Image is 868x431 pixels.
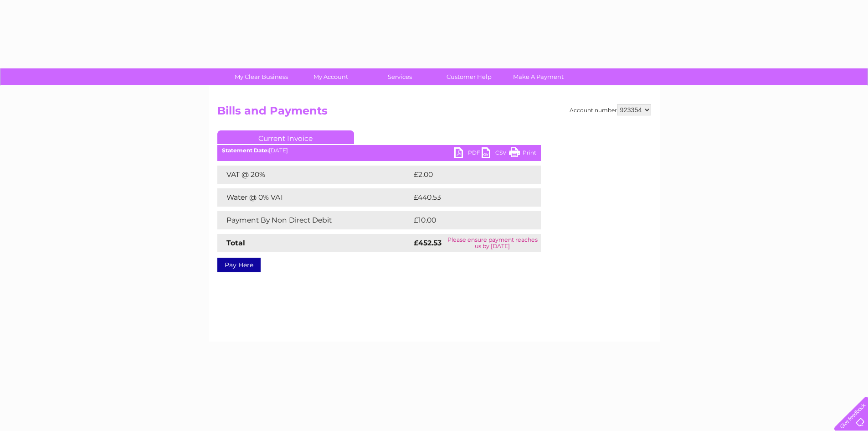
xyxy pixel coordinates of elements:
[217,188,411,207] td: Water @ 0% VAT
[217,166,411,184] td: VAT @ 20%
[454,147,482,161] a: PDF
[362,68,437,85] a: Services
[482,147,509,161] a: CSV
[411,166,520,184] td: £2.00
[222,147,269,154] b: Statement Date:
[217,147,541,154] div: [DATE]
[226,239,245,247] strong: Total
[217,130,354,144] a: Current Invoice
[411,211,522,229] td: £10.00
[217,211,411,229] td: Payment By Non Direct Debit
[570,104,651,115] div: Account number
[217,258,261,272] a: Pay Here
[293,68,368,85] a: My Account
[509,147,536,161] a: Print
[444,234,541,252] td: Please ensure payment reaches us by [DATE]
[217,104,651,122] h2: Bills and Payments
[501,68,576,85] a: Make A Payment
[224,68,299,85] a: My Clear Business
[414,239,442,247] strong: £452.53
[431,68,507,85] a: Customer Help
[411,188,525,207] td: £440.53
